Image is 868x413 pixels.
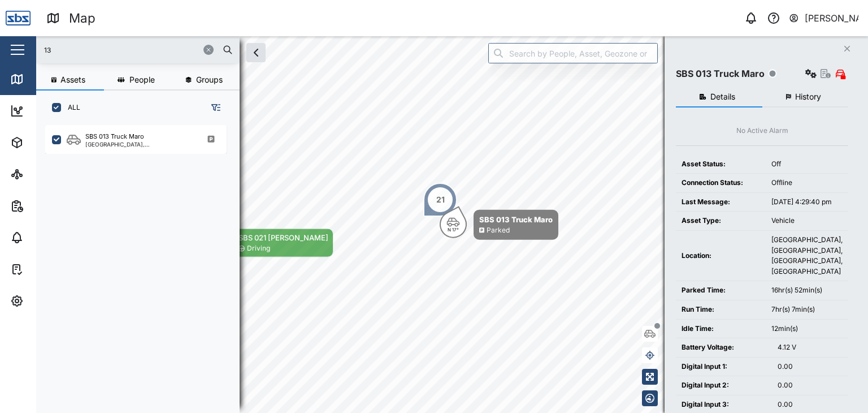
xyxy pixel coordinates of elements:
[448,227,459,232] div: N 17°
[771,304,843,315] div: 7hr(s) 7min(s)
[682,324,760,334] div: Idle Time:
[479,214,553,225] div: SBS 013 Truck Maro
[423,183,457,217] div: Map marker
[682,304,760,315] div: Run Time:
[778,399,843,410] div: 0.00
[36,36,868,413] canvas: Map
[771,235,843,277] div: [GEOGRAPHIC_DATA], [GEOGRAPHIC_DATA], [GEOGRAPHIC_DATA], [GEOGRAPHIC_DATA]
[45,121,239,404] div: grid
[682,362,766,372] div: Digital Input 1:
[778,380,843,391] div: 0.00
[682,197,760,208] div: Last Message:
[771,285,843,296] div: 16hr(s) 52min(s)
[488,43,658,63] input: Search by People, Asset, Geozone or Place
[771,197,843,208] div: [DATE] 4:29:40 pm
[736,126,788,136] div: No Active Alarm
[85,141,193,147] div: [GEOGRAPHIC_DATA], [GEOGRAPHIC_DATA]
[43,41,233,58] input: Search assets or drivers
[682,380,766,391] div: Digital Input 2:
[682,399,766,410] div: Digital Input 3:
[199,229,333,257] div: Map marker
[771,178,843,188] div: Offline
[440,210,558,240] div: Map marker
[771,216,843,226] div: Vehicle
[29,168,57,180] div: Sites
[682,285,760,296] div: Parked Time:
[29,231,64,244] div: Alarms
[196,76,223,84] span: Groups
[788,10,859,26] button: [PERSON_NAME]
[682,178,760,188] div: Connection Status:
[676,67,765,81] div: SBS 013 Truck Maro
[487,225,510,236] div: Parked
[805,11,859,25] div: [PERSON_NAME]
[682,159,760,170] div: Asset Status:
[778,342,843,353] div: 4.12 V
[771,159,843,170] div: Off
[436,193,445,206] div: 21
[29,295,70,307] div: Settings
[60,76,85,84] span: Assets
[710,93,735,101] span: Details
[247,243,270,254] div: Driving
[29,200,68,212] div: Reports
[29,73,55,85] div: Map
[771,324,843,334] div: 12min(s)
[238,232,328,243] div: SBS 021 [PERSON_NAME]
[69,8,96,28] div: Map
[6,6,31,31] img: Main Logo
[682,342,766,353] div: Battery Voltage:
[61,103,80,112] label: ALL
[29,263,60,276] div: Tasks
[29,105,80,117] div: Dashboard
[682,251,760,261] div: Location:
[682,216,760,226] div: Asset Type:
[29,136,64,149] div: Assets
[778,362,843,372] div: 0.00
[795,93,821,101] span: History
[129,76,155,84] span: People
[85,132,144,141] div: SBS 013 Truck Maro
